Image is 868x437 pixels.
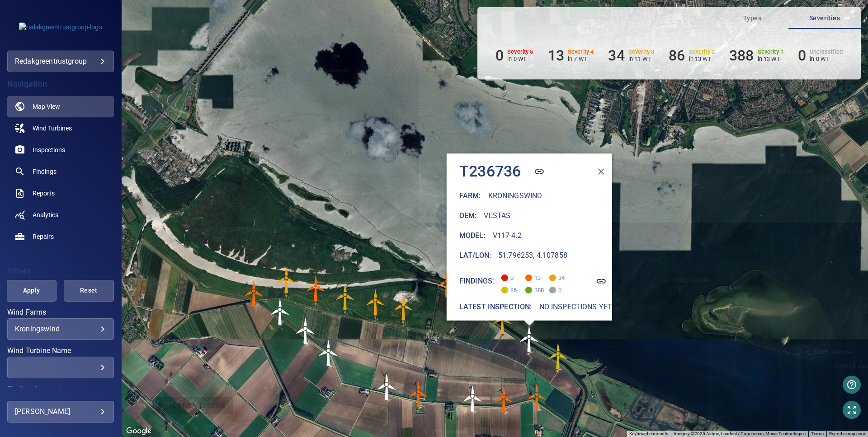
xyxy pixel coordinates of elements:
p: in 7 WT [568,56,594,62]
span: Severity 5 [502,274,509,281]
img: windFarmIcon.svg [315,339,342,367]
span: 0 [502,269,516,281]
img: windFarmIconCat3.svg [390,294,417,321]
p: in 13 WT [689,56,715,62]
a: repairs noActive [7,226,114,247]
a: map active [7,96,114,117]
h6: Oem : [459,209,477,222]
span: Types [722,13,783,24]
h6: Severity 1 [758,49,784,55]
h6: Findings: [459,275,494,288]
li: Severity 4 [548,47,594,64]
span: Reset [75,285,103,296]
span: Apply [18,285,45,296]
span: Map View [33,102,60,111]
a: inspections noActive [7,139,114,161]
a: findings noActive [7,161,114,182]
h6: 13 [548,47,564,64]
span: Imagery ©2025 Airbus, Landsat / Copernicus, Maxar Technologies [674,431,806,436]
p: in 11 WT [628,56,655,62]
img: windFarmIconCat4.svg [434,270,461,298]
gmp-advanced-marker: T236736 [516,325,543,353]
img: windFarmIconCat4.svg [302,275,330,302]
gmp-advanced-marker: T236742 [373,373,401,400]
img: windFarmIconCat4.svg [405,381,432,408]
p: in 0 WT [810,56,843,62]
a: Terms (opens in new tab) [811,431,824,436]
gmp-advanced-marker: T236739 [267,298,294,325]
span: Severities [794,13,855,24]
gmp-advanced-marker: T236746 [524,383,551,410]
gmp-advanced-marker: T236741 [315,339,342,367]
h6: 86 [669,47,685,64]
img: windFarmIcon.svg [516,325,543,353]
label: Wind Farms [7,309,114,316]
img: windFarmIconCat2.svg [545,343,572,370]
gmp-advanced-marker: T236728 [273,267,300,294]
a: analytics noActive [7,204,114,226]
a: Open this area in Google Maps (opens a new window) [124,425,154,437]
gmp-advanced-marker: T236745 [491,386,518,413]
h6: Vestas [484,209,511,222]
a: windturbines noActive [7,117,114,139]
div: redakgreentrustgroup [7,51,114,72]
h4: T236736 [459,162,521,181]
img: windFarmIconCat3.svg [489,307,516,335]
div: Wind Turbine Name [7,357,114,378]
button: Reset [64,280,114,302]
span: Reports [33,189,55,198]
img: windFarmIconCat3.svg [273,267,300,294]
div: Kroningswind [15,325,106,333]
h6: Severity 3 [628,49,655,55]
gmp-advanced-marker: T236731 [362,289,389,316]
h6: 0 [495,47,504,64]
a: Report a map error [829,431,865,436]
h6: Latest inspection: [459,301,532,313]
img: Google [124,425,154,437]
span: Repairs [33,232,54,241]
h4: Navigation [7,79,114,88]
gmp-advanced-marker: T236729 [302,275,330,302]
img: windFarmIcon.svg [292,317,319,344]
li: Severity 5 [495,47,533,64]
span: Findings [33,167,57,176]
div: redakgreentrustgroup [15,54,106,69]
h6: 388 [729,47,754,64]
gmp-advanced-marker: T236732 [390,294,417,321]
h6: Severity 5 [507,49,533,55]
gmp-advanced-marker: T236740 [292,317,319,344]
li: Severity 1 [729,47,783,64]
h6: No inspections yet [539,301,613,313]
button: Apply [6,280,57,302]
h6: V117-4.2 [493,229,522,242]
li: Severity 2 [669,47,715,64]
h6: Lat/Lon : [459,249,491,262]
span: Severity Unclassified [550,287,557,293]
span: 388 [526,281,540,293]
span: 13 [526,269,540,281]
h6: 34 [608,47,624,64]
gmp-advanced-marker: T236730 [332,284,359,311]
span: Analytics [33,210,58,219]
img: windFarmIcon.svg [373,373,401,400]
span: Severity 1 [526,287,533,293]
img: windFarmIconCat3.svg [362,289,389,316]
img: windFarmIconCat4.svg [241,280,268,307]
span: 86 [502,281,516,293]
img: redakgreentrustgroup-logo [19,23,102,32]
gmp-advanced-marker: T236744 [459,385,486,412]
div: Wind Farms [7,318,114,340]
h6: Model : [459,229,486,242]
h6: Severity 2 [689,49,715,55]
div: [PERSON_NAME] [15,404,106,419]
gmp-advanced-marker: T236737 [545,343,572,370]
img: windFarmIconCat4.svg [491,386,518,413]
span: 34 [550,269,564,281]
span: Severity 2 [502,287,509,293]
img: windFarmIcon.svg [267,298,294,325]
h6: Severity 4 [568,49,594,55]
img: windFarmIcon.svg [459,385,486,412]
span: Inspections [33,145,65,154]
gmp-advanced-marker: T236735 [489,307,516,335]
span: Severity 3 [550,274,557,281]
